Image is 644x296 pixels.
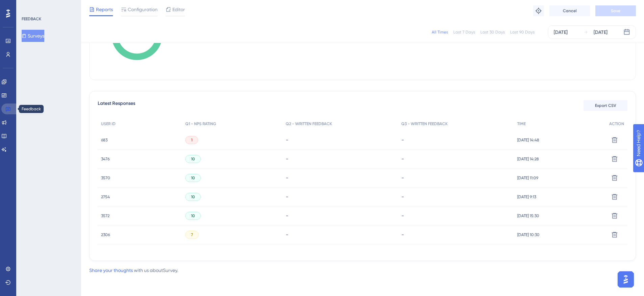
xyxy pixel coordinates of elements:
[191,232,193,237] span: 7
[89,268,133,273] a: Share your thoughts
[185,121,216,127] span: Q1 - NPS RATING
[101,232,110,237] span: 2306
[286,137,395,143] div: -
[554,28,568,36] div: [DATE]
[191,213,195,219] span: 10
[432,29,448,35] div: All Times
[480,29,505,35] div: Last 30 Days
[101,175,110,181] span: 3570
[401,121,448,127] span: Q3 - WRITTEN FEEDBACK
[101,194,110,200] span: 2754
[517,194,536,200] span: [DATE] 9:13
[616,269,636,290] iframe: UserGuiding AI Assistant Launcher
[517,213,539,219] span: [DATE] 15:30
[22,16,41,22] div: FEEDBACK
[172,5,185,14] span: Editor
[401,212,510,219] div: -
[16,2,42,10] span: Need Help?
[96,5,113,14] span: Reports
[286,212,395,219] div: -
[286,175,395,181] div: -
[401,193,510,200] div: -
[131,31,143,44] tspan: 50
[401,137,510,143] div: -
[401,231,510,238] div: -
[609,121,624,127] span: ACTION
[101,156,110,162] span: 3476
[191,194,195,200] span: 10
[595,5,636,16] button: Save
[517,156,539,162] span: [DATE] 14:28
[594,28,607,36] div: [DATE]
[101,121,116,127] span: USER ID
[517,232,540,237] span: [DATE] 10:30
[22,30,44,42] button: Surveys
[286,156,395,162] div: -
[453,29,475,35] div: Last 7 Days
[89,266,178,274] div: with us about Survey .
[595,103,616,108] span: Export CSV
[517,121,526,127] span: TIME
[191,137,192,143] span: 1
[101,137,108,143] span: 683
[401,156,510,162] div: -
[191,175,195,181] span: 10
[286,231,395,238] div: -
[563,8,577,14] span: Cancel
[517,175,538,181] span: [DATE] 11:09
[401,175,510,181] div: -
[191,156,195,162] span: 10
[128,5,158,14] span: Configuration
[98,99,135,112] span: Latest Responses
[101,213,110,219] span: 3572
[583,100,627,111] button: Export CSV
[549,5,590,16] button: Cancel
[517,137,539,143] span: [DATE] 14:48
[510,29,534,35] div: Last 90 Days
[286,121,332,127] span: Q2 - WRITTEN FEEDBACK
[611,8,620,14] span: Save
[286,193,395,200] div: -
